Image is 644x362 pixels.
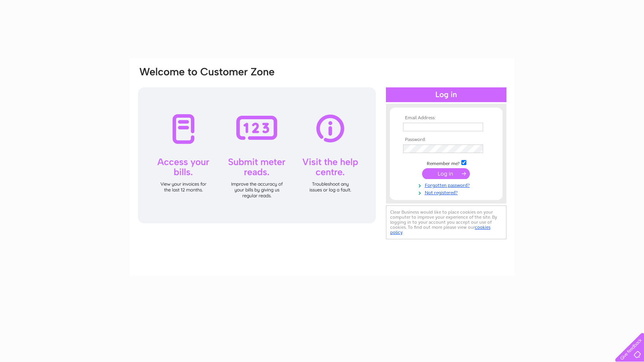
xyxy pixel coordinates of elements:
div: Clear Business would like to place cookies on your computer to improve your experience of the sit... [386,205,506,239]
input: Submit [422,168,470,179]
a: Forgotten password? [403,181,491,188]
td: Remember me? [401,159,491,167]
th: Email Address: [401,115,491,121]
a: Not registered? [403,188,491,196]
a: cookies policy [390,225,490,235]
th: Password: [401,137,491,143]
